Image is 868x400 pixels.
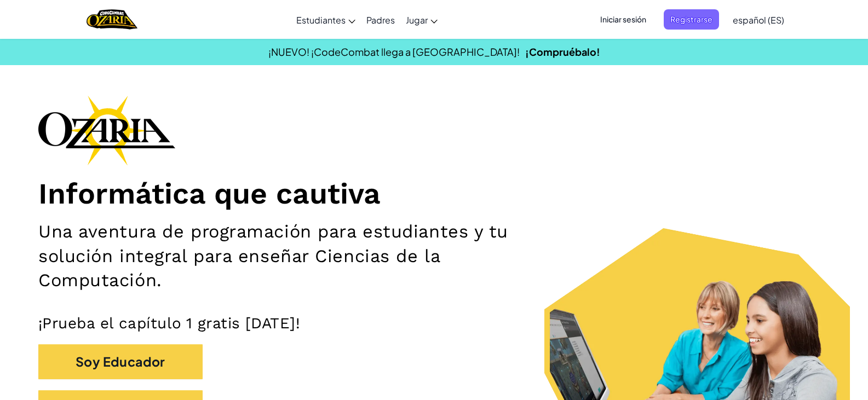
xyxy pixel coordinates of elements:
p: ¡Prueba el capítulo 1 gratis [DATE]! [38,314,830,333]
a: Jugar [400,5,443,34]
span: ¡NUEVO! ¡CodeCombat llega a [GEOGRAPHIC_DATA]! [268,45,520,58]
button: Soy Educador [38,344,203,380]
button: Iniciar sesión [594,9,653,30]
h2: Una aventura de programación para estudiantes y tu solución integral para enseñar Ciencias de la ... [38,219,568,292]
a: Padres [361,5,400,34]
a: Ozaria by CodeCombat logo [87,8,137,31]
a: español (ES) [727,5,790,34]
button: Registrarse [664,9,719,30]
a: Estudiantes [291,5,361,34]
img: Home [87,8,137,31]
span: Estudiantes [296,14,346,26]
a: ¡Compruébalo! [525,45,600,58]
span: Jugar [406,14,428,26]
span: español (ES) [733,14,784,26]
img: Ozaria branding logo [38,95,175,165]
h1: Informática que cautiva [38,176,830,212]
